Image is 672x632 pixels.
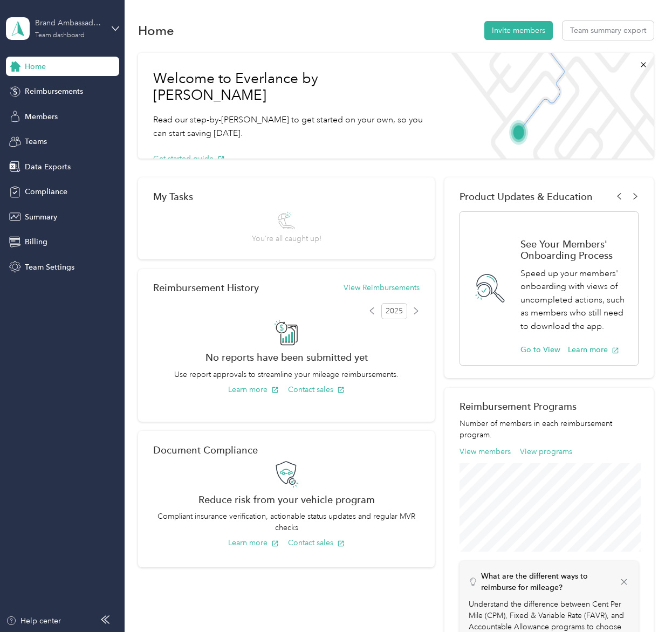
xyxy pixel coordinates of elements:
button: View Reimbursements [344,282,420,293]
div: Team dashboard [35,32,85,39]
h1: Home [138,25,174,36]
span: 2025 [381,303,407,319]
h2: Document Compliance [153,444,258,456]
img: Welcome to everlance [443,53,653,159]
button: Go to View [520,344,560,355]
button: Contact sales [288,537,345,548]
h2: No reports have been submitted yet [153,352,420,363]
p: Number of members in each reimbursement program. [460,418,639,441]
h1: See Your Members' Onboarding Process [520,238,627,261]
h2: Reimbursement History [153,282,259,293]
h1: Welcome to Everlance by [PERSON_NAME] [153,70,428,104]
div: Brand Ambassador's [35,17,102,29]
button: Learn more [228,384,279,395]
button: Learn more [228,537,279,548]
span: Reimbursements [25,86,83,97]
span: Summary [25,211,57,223]
p: Compliant insurance verification, actionable status updates and regular MVR checks [153,511,420,533]
span: Product Updates & Education [460,191,593,202]
p: Use report approvals to streamline your mileage reimbursements. [153,369,420,380]
h2: Reimbursement Programs [460,401,639,412]
button: Invite members [484,21,553,40]
p: Read our step-by-[PERSON_NAME] to get started on your own, so you can start saving [DATE]. [153,113,428,140]
h2: Reduce risk from your vehicle program [153,494,420,505]
button: View programs [520,446,572,457]
span: Compliance [25,186,67,197]
button: Contact sales [288,384,345,395]
span: Teams [25,136,47,147]
span: Home [25,61,46,72]
span: You’re all caught up! [252,233,321,244]
p: What are the different ways to reimburse for mileage? [481,571,619,593]
span: Team Settings [25,262,74,273]
span: Billing [25,236,47,248]
iframe: Everlance-gr Chat Button Frame [612,572,672,632]
div: My Tasks [153,191,420,202]
button: Team summary export [563,21,654,40]
span: Members [25,111,58,122]
span: Data Exports [25,161,71,173]
button: Learn more [568,344,619,355]
button: Help center [6,615,61,627]
button: View members [460,446,511,457]
p: Speed up your members' onboarding with views of uncompleted actions, such as members who still ne... [520,267,627,333]
button: Get started guide [153,153,225,164]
